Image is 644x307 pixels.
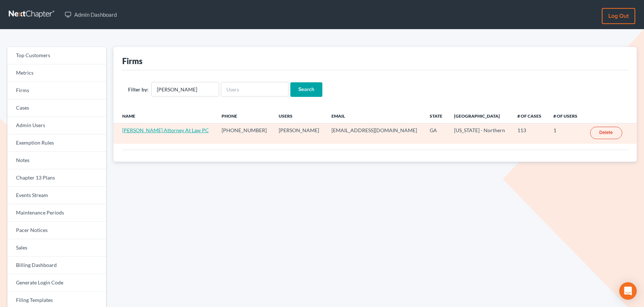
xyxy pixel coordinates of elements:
a: Events Stream [7,187,106,204]
th: Users [273,109,326,123]
input: Users [221,82,289,97]
a: Log out [602,8,635,24]
a: Billing Dashboard [7,257,106,274]
td: GA [424,123,449,144]
th: State [424,109,449,123]
input: Firm Name [151,82,219,97]
th: # of Users [548,109,584,123]
th: Phone [216,109,273,123]
a: Delete [590,127,622,139]
a: Top Customers [7,47,106,64]
a: Maintenance Periods [7,204,106,222]
a: Notes [7,152,106,169]
td: [US_STATE] - Northern [448,123,512,144]
th: Name [114,109,216,123]
th: [GEOGRAPHIC_DATA] [448,109,512,123]
td: [EMAIL_ADDRESS][DOMAIN_NAME] [326,123,424,144]
div: Open Intercom Messenger [619,282,637,300]
a: Sales [7,239,106,257]
th: # of Cases [512,109,548,123]
a: Firms [7,82,106,99]
label: Filter by: [128,86,148,93]
div: Firms [122,56,143,66]
td: [PHONE_NUMBER] [216,123,273,144]
td: 1 [548,123,584,144]
a: Admin Users [7,117,106,134]
a: Admin Dashboard [61,8,120,21]
a: Generate Login Code [7,274,106,292]
input: Search [290,82,322,97]
a: Pacer Notices [7,222,106,239]
a: Metrics [7,64,106,82]
a: Cases [7,99,106,117]
a: Exemption Rules [7,134,106,152]
th: Email [326,109,424,123]
td: [PERSON_NAME] [273,123,326,144]
td: 113 [512,123,548,144]
a: Chapter 13 Plans [7,169,106,187]
a: [PERSON_NAME] Attorney At Law PC [122,127,209,133]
